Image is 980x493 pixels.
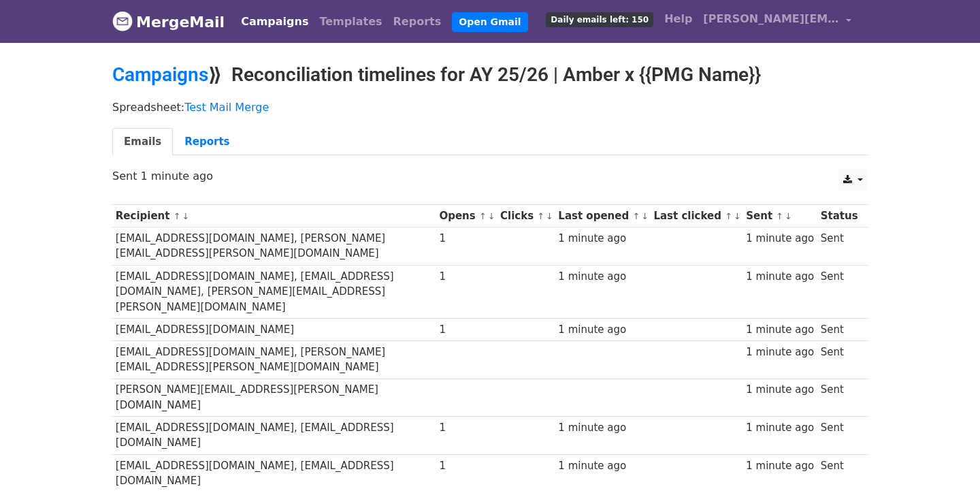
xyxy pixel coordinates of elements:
[488,211,495,221] a: ↓
[641,211,649,221] a: ↓
[112,128,173,156] a: Emails
[436,205,497,227] th: Opens
[112,318,436,340] td: [EMAIL_ADDRESS][DOMAIN_NAME]
[537,211,544,221] a: ↑
[174,211,181,221] a: ↑
[746,458,814,474] div: 1 minute ago
[558,322,647,338] div: 1 minute ago
[112,63,868,86] h2: ⟫ Reconciliation timelines for AY 25/26 | Amber x {{PMG Name}}
[817,205,861,227] th: Status
[439,231,493,246] div: 1
[452,12,527,32] a: Open Gmail
[173,128,241,156] a: Reports
[112,340,436,379] td: [EMAIL_ADDRESS][DOMAIN_NAME], [PERSON_NAME][EMAIL_ADDRESS][PERSON_NAME][DOMAIN_NAME]
[817,227,861,266] td: Sent
[651,205,743,227] th: Last clicked
[817,318,861,340] td: Sent
[439,269,493,285] div: 1
[912,428,980,493] iframe: Chat Widget
[659,5,698,33] a: Help
[112,379,436,417] td: [PERSON_NAME][EMAIL_ADDRESS][PERSON_NAME][DOMAIN_NAME]
[746,269,814,285] div: 1 minute ago
[439,458,493,474] div: 1
[182,211,189,221] a: ↓
[439,420,493,436] div: 1
[725,211,732,221] a: ↑
[703,11,839,27] span: [PERSON_NAME][EMAIL_ADDRESS][DOMAIN_NAME]
[546,12,653,27] span: Daily emails left: 150
[734,211,741,221] a: ↓
[112,7,225,36] a: MergeMail
[746,322,814,338] div: 1 minute ago
[112,100,868,114] p: Spreadsheet:
[698,5,857,37] a: [PERSON_NAME][EMAIL_ADDRESS][DOMAIN_NAME]
[112,265,436,318] td: [EMAIL_ADDRESS][DOMAIN_NAME], [EMAIL_ADDRESS][DOMAIN_NAME], [PERSON_NAME][EMAIL_ADDRESS][PERSON_N...
[817,454,861,492] td: Sent
[817,379,861,417] td: Sent
[746,420,814,436] div: 1 minute ago
[555,205,651,227] th: Last opened
[184,101,269,114] a: Test Mail Merge
[314,8,387,35] a: Templates
[388,8,447,35] a: Reports
[742,205,817,227] th: Sent
[497,205,555,227] th: Clicks
[546,211,553,221] a: ↓
[558,231,647,246] div: 1 minute ago
[540,5,659,33] a: Daily emails left: 150
[746,231,814,246] div: 1 minute ago
[776,211,783,221] a: ↑
[439,322,493,338] div: 1
[632,211,640,221] a: ↑
[746,382,814,398] div: 1 minute ago
[817,340,861,379] td: Sent
[558,458,647,474] div: 1 minute ago
[112,11,133,31] img: MergeMail logo
[112,205,436,227] th: Recipient
[785,211,792,221] a: ↓
[746,345,814,360] div: 1 minute ago
[817,265,861,318] td: Sent
[112,63,208,86] a: Campaigns
[112,227,436,266] td: [EMAIL_ADDRESS][DOMAIN_NAME], [PERSON_NAME][EMAIL_ADDRESS][PERSON_NAME][DOMAIN_NAME]
[479,211,487,221] a: ↑
[112,417,436,455] td: [EMAIL_ADDRESS][DOMAIN_NAME], [EMAIL_ADDRESS][DOMAIN_NAME]
[235,8,314,35] a: Campaigns
[112,169,868,183] p: Sent 1 minute ago
[112,454,436,492] td: [EMAIL_ADDRESS][DOMAIN_NAME], [EMAIL_ADDRESS][DOMAIN_NAME]
[558,269,647,285] div: 1 minute ago
[558,420,647,436] div: 1 minute ago
[817,417,861,455] td: Sent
